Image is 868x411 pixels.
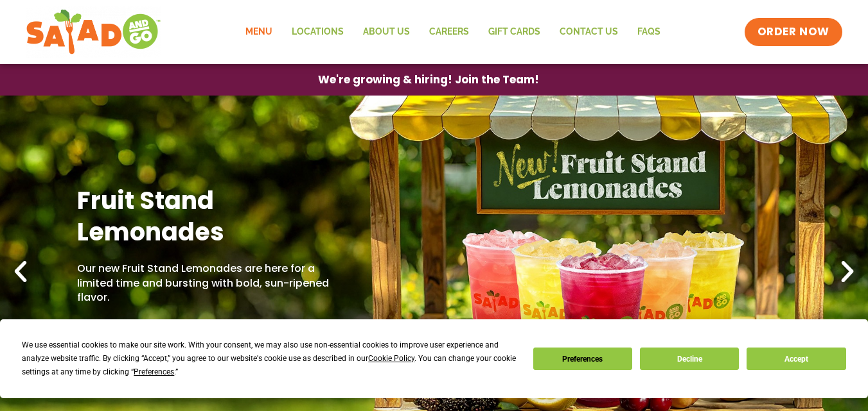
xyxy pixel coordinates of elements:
[299,65,558,95] a: We're growing & hiring! Join the Team!
[236,17,670,47] nav: Menu
[77,185,338,248] h2: Fruit Stand Lemonades
[550,17,628,47] a: Contact Us
[134,367,174,376] span: Preferences
[77,262,338,305] p: Our new Fruit Stand Lemonades are here for a limited time and bursting with bold, sun-ripened fla...
[479,17,550,47] a: GIFT CARDS
[26,6,161,58] img: new-SAG-logo-768×292
[22,339,517,379] div: We use essential cookies to make our site work. With your consent, we may also use non-essential ...
[6,258,35,286] div: Previous slide
[533,348,632,370] button: Preferences
[318,74,539,85] span: We're growing & hiring! Join the Team!
[628,17,670,47] a: FAQs
[420,17,479,47] a: Careers
[640,348,739,370] button: Decline
[757,24,829,40] span: ORDER NOW
[745,18,842,46] a: ORDER NOW
[236,17,282,47] a: Menu
[282,17,353,47] a: Locations
[368,354,414,363] span: Cookie Policy
[747,348,846,370] button: Accept
[833,258,862,286] div: Next slide
[353,17,420,47] a: About Us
